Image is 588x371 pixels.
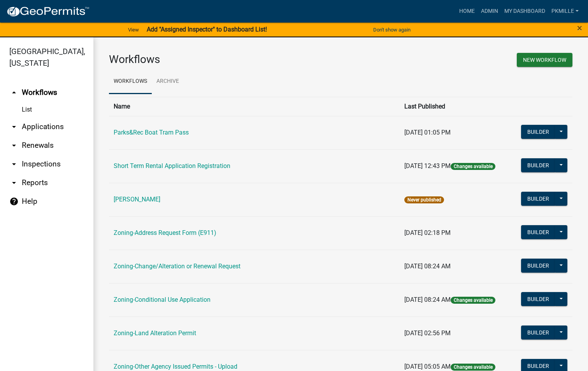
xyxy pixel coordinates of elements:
button: Builder [521,125,555,139]
span: [DATE] 01:05 PM [404,129,451,136]
i: help [9,197,19,206]
i: arrow_drop_down [9,159,19,169]
h3: Workflows [109,53,335,66]
th: Name [109,97,400,116]
button: New Workflow [517,53,572,67]
a: My Dashboard [501,4,548,19]
a: Archive [152,69,184,94]
span: [DATE] 12:43 PM [404,162,451,170]
span: Changes available [451,163,495,170]
a: Short Term Rental Application Registration [114,162,230,170]
a: Zoning-Conditional Use Application [114,296,211,303]
a: Parks&Rec Boat Tram Pass [114,129,189,136]
a: Zoning-Address Request Form (E911) [114,229,216,236]
a: pkmille [548,4,582,19]
a: Zoning-Land Alteration Permit [114,329,196,337]
i: arrow_drop_down [9,122,19,131]
a: Home [456,4,478,19]
strong: Add "Assigned Inspector" to Dashboard List! [147,26,267,33]
a: View [125,23,142,36]
span: Never published [404,196,444,203]
span: [DATE] 08:24 AM [404,262,451,270]
button: Builder [521,192,555,206]
a: Workflows [109,69,152,94]
button: Close [577,23,582,33]
a: Admin [478,4,501,19]
button: Builder [521,225,555,239]
span: × [577,23,582,33]
button: Builder [521,259,555,273]
span: Changes available [451,364,495,371]
span: [DATE] 02:56 PM [404,329,451,337]
a: [PERSON_NAME] [114,196,160,203]
i: arrow_drop_down [9,178,19,187]
span: Changes available [451,297,495,304]
button: Builder [521,158,555,172]
i: arrow_drop_down [9,141,19,150]
span: [DATE] 05:05 AM [404,363,451,370]
button: Builder [521,325,555,339]
button: Don't show again [370,23,414,36]
th: Last Published [400,97,510,116]
i: arrow_drop_up [9,88,19,97]
button: Builder [521,292,555,306]
span: [DATE] 08:24 AM [404,296,451,303]
a: Zoning-Change/Alteration or Renewal Request [114,262,240,270]
a: Zoning-Other Agency Issued Permits - Upload [114,363,237,370]
span: [DATE] 02:18 PM [404,229,451,236]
